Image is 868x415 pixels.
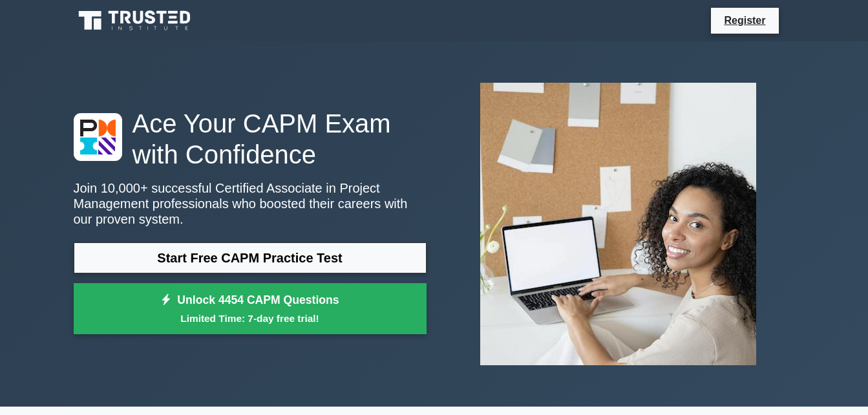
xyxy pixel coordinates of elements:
[74,283,427,335] a: Unlock 4454 CAPM QuestionsLimited Time: 7-day free trial!
[74,242,427,273] a: Start Free CAPM Practice Test
[74,108,427,170] h1: Ace Your CAPM Exam with Confidence
[74,180,427,227] p: Join 10,000+ successful Certified Associate in Project Management professionals who boosted their...
[716,12,773,28] a: Register
[90,311,410,326] small: Limited Time: 7-day free trial!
